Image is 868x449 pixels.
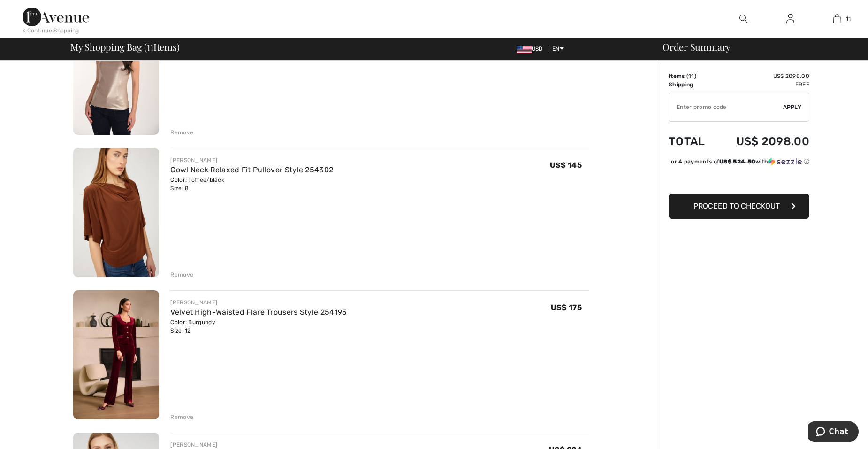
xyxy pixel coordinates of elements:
[651,42,862,52] div: Order Summary
[846,15,851,23] span: 11
[170,441,327,449] div: [PERSON_NAME]
[715,72,809,80] td: US$ 2098.00
[170,156,333,164] div: [PERSON_NAME]
[669,93,783,121] input: Promo code
[669,125,715,157] td: Total
[671,157,809,166] div: or 4 payments of with
[170,318,347,335] div: Color: Burgundy Size: 12
[170,128,193,137] div: Remove
[814,13,860,24] a: 11
[517,46,532,53] img: US Dollar
[808,421,859,444] iframe: Opens a widget where you can chat to one of our agents
[669,80,715,89] td: Shipping
[170,413,193,421] div: Remove
[550,161,582,170] span: US$ 145
[715,80,809,89] td: Free
[170,298,347,307] div: [PERSON_NAME]
[719,158,755,165] span: US$ 524.50
[715,125,809,157] td: US$ 2098.00
[551,303,582,312] span: US$ 175
[170,308,347,317] a: Velvet High-Waisted Flare Trousers Style 254195
[170,271,193,279] div: Remove
[833,13,841,24] img: My Bag
[786,13,794,24] img: My Info
[739,13,747,24] img: search the website
[170,165,333,174] a: Cowl Neck Relaxed Fit Pullover Style 254302
[23,26,79,35] div: < Continue Shopping
[669,157,809,169] div: or 4 payments ofUS$ 524.50withSezzle Click to learn more about Sezzle
[70,42,180,52] span: My Shopping Bag ( Items)
[73,290,159,419] img: Velvet High-Waisted Flare Trousers Style 254195
[517,46,547,52] span: USD
[669,72,715,80] td: Items ( )
[768,157,802,166] img: Sezzle
[73,6,159,135] img: Metallic Sleeveless Pullover Style 266337
[783,103,802,111] span: Apply
[693,201,780,210] span: Proceed to Checkout
[147,40,153,52] span: 11
[170,176,333,193] div: Color: Toffee/black Size: 8
[669,169,809,190] iframe: PayPal-paypal
[552,46,564,52] span: EN
[779,13,802,25] a: Sign In
[23,8,89,26] img: 1ère Avenue
[669,194,809,219] button: Proceed to Checkout
[688,73,694,79] span: 11
[73,148,159,277] img: Cowl Neck Relaxed Fit Pullover Style 254302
